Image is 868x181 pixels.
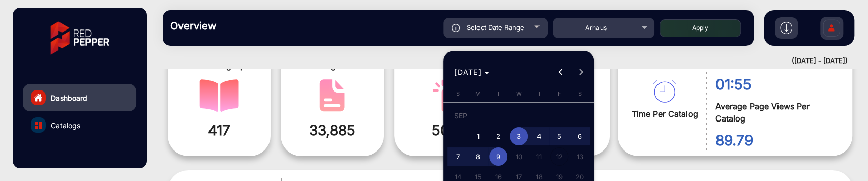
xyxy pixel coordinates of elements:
button: September 5, 2025 [549,126,570,146]
span: 3 [510,127,528,145]
span: M [475,90,481,97]
button: September 10, 2025 [508,146,529,167]
button: Previous month [551,62,571,82]
button: September 3, 2025 [508,126,529,146]
span: S [456,90,459,97]
span: T [537,90,541,97]
span: 13 [571,147,589,166]
td: SEP [447,106,590,126]
span: F [557,90,561,97]
span: 4 [530,127,548,145]
button: September 8, 2025 [468,146,488,167]
span: 2 [489,127,507,145]
button: September 2, 2025 [488,126,508,146]
span: 11 [530,147,548,166]
button: September 1, 2025 [468,126,488,146]
span: W [516,90,521,97]
span: T [496,90,500,97]
span: S [578,90,581,97]
span: 1 [469,127,487,145]
span: 7 [448,147,467,166]
span: 5 [550,127,568,145]
span: 8 [469,147,487,166]
span: 9 [489,147,507,166]
button: September 4, 2025 [529,126,549,146]
button: September 6, 2025 [570,126,590,146]
button: September 7, 2025 [447,146,468,167]
button: September 13, 2025 [570,146,590,167]
button: September 9, 2025 [488,146,508,167]
span: 12 [550,147,568,166]
span: 6 [571,127,589,145]
span: 10 [510,147,528,166]
button: September 12, 2025 [549,146,570,167]
span: [DATE] [454,68,482,76]
button: September 11, 2025 [529,146,549,167]
button: Choose month and year [450,63,493,81]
